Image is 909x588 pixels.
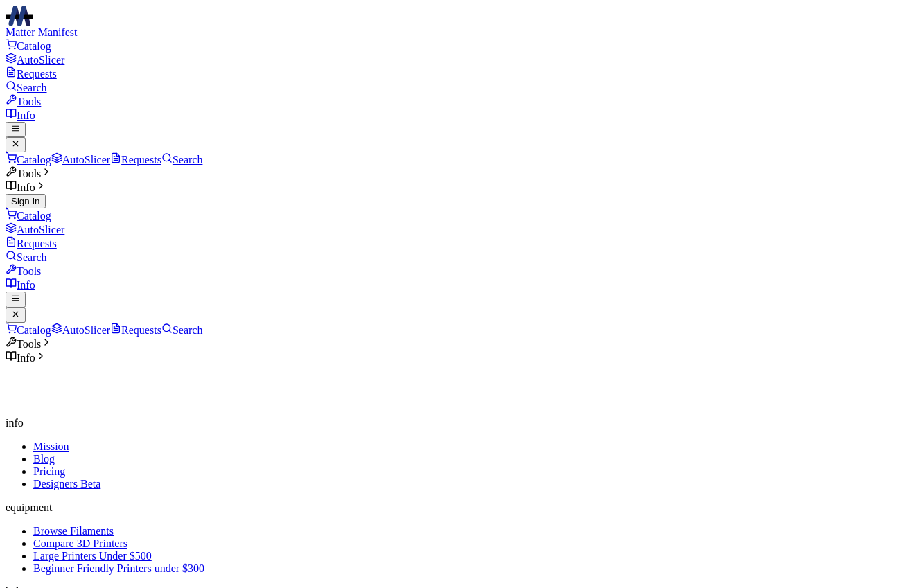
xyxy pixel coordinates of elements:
a: Pricing [33,465,65,477]
a: Requests [110,154,161,166]
a: Matter Manifest [6,6,903,38]
p: equipment [6,501,903,514]
a: AutoSlicer [6,224,64,235]
a: Browse Filaments [33,525,114,537]
a: Info [6,279,35,291]
a: Designers Beta [33,478,100,490]
p: info [6,417,903,429]
a: Info [6,109,35,121]
a: Requests [6,68,57,80]
button: close mobile navigation menu [6,308,26,323]
a: Catalog [6,154,51,166]
a: Beginner Friendly Printers under $300 [33,562,204,574]
a: Requests [6,238,57,249]
span: Matter Manifest [6,26,78,38]
a: Blog [33,453,55,465]
button: mobile navigation menu [6,122,26,137]
a: Catalog [6,324,51,336]
button: mobile navigation menu [6,292,26,307]
span: Tools [6,338,41,350]
a: Compare 3D Printers [33,537,127,549]
a: Catalog [6,210,51,222]
a: Search [6,82,47,93]
span: Tools [6,168,41,179]
button: close mobile navigation menu [6,137,26,152]
a: Tools [6,265,41,277]
a: Tools [6,96,41,107]
a: AutoSlicer [51,324,110,336]
a: Search [161,324,203,336]
a: Large Printers Under $500 [33,550,152,562]
a: Requests [110,324,161,336]
a: AutoSlicer [51,154,110,166]
span: Info [6,181,35,193]
span: Info [6,352,35,364]
a: Catalog [6,40,51,52]
a: Search [6,251,47,263]
button: Sign In [6,194,46,208]
a: AutoSlicer [6,54,64,66]
a: Search [161,154,203,166]
a: Mission [33,440,69,452]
